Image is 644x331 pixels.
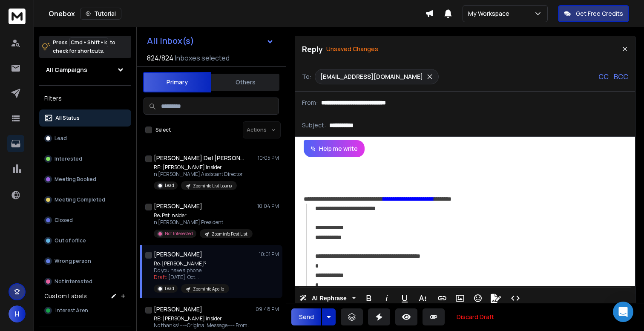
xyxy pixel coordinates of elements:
h1: [PERSON_NAME] [154,305,202,314]
span: Cmd + Shift + k [69,37,108,47]
button: All Status [39,109,131,127]
button: Interested [39,150,131,167]
button: Bold (⌘B) [361,290,377,307]
p: To: [302,72,311,81]
p: Not Interested [55,278,92,285]
p: [EMAIL_ADDRESS][DOMAIN_NAME] [320,72,423,81]
p: Interested [55,155,82,162]
p: No thanks! -----Original Message----- From: [154,322,253,329]
button: All Inbox(s) [140,32,281,49]
button: Underline (⌘U) [397,290,413,307]
button: All Campaigns [39,61,131,78]
button: AI Rephrase [298,290,357,307]
div: Onebox [49,8,425,20]
p: 10:01 PM [259,251,279,258]
p: Wrong person [55,258,91,265]
button: H [9,305,26,322]
h1: All Campaigns [46,66,87,74]
p: Zoominfo Rest List [212,231,247,237]
p: Re: Pat insider [154,212,253,219]
button: Code View [507,290,523,307]
button: Closed [39,212,131,229]
p: Press to check for shortcuts. [53,38,115,55]
button: Others [211,73,279,92]
p: Unsaved Changes [326,45,378,53]
button: Out of office [39,232,131,249]
h1: [PERSON_NAME] [154,202,202,210]
label: Select [155,127,171,133]
p: All Status [55,115,80,121]
p: Lead [165,182,174,189]
h3: Inboxes selected [175,53,230,63]
h1: [PERSON_NAME] [154,250,202,259]
p: Subject: [302,121,326,130]
div: Open Intercom Messenger [613,302,633,322]
button: Insert Image (⌘P) [452,290,468,307]
p: Reply [302,43,323,55]
p: n [PERSON_NAME] President [154,219,253,226]
p: Get Free Credits [576,9,623,18]
button: Discard Draft [450,308,501,325]
p: Not Interested [165,230,193,237]
p: My Workspace [468,9,513,18]
p: Out of office [55,237,86,244]
button: Interest Arena [39,302,131,319]
button: Wrong person [39,253,131,270]
p: 09:48 PM [256,306,279,313]
span: Draft: [154,273,167,281]
p: RE: [PERSON_NAME] insider [154,315,253,322]
p: From: [302,98,318,107]
h3: Filters [39,92,131,104]
button: Insert Link (⌘K) [434,290,450,307]
p: Re: [PERSON_NAME]? [154,260,229,267]
button: Italic (⌘I) [379,290,395,307]
p: Do you have a phone [154,267,229,274]
button: Meeting Booked [39,171,131,188]
p: 10:04 PM [257,203,279,210]
h3: Custom Labels [44,292,87,300]
p: Closed [55,217,73,224]
button: Meeting Completed [39,191,131,208]
span: 824 / 824 [147,53,173,63]
p: Lead [55,135,67,142]
span: Interest Arena [55,307,92,314]
h1: [PERSON_NAME] Del [PERSON_NAME] [154,154,247,162]
button: Tutorial [80,8,121,20]
button: Signature [488,290,504,307]
h1: All Inbox(s) [147,37,194,45]
button: Emoticons [470,290,486,307]
p: CC [598,72,609,82]
button: Send [291,308,321,325]
p: RE: [PERSON_NAME] insider [154,164,243,171]
p: n [PERSON_NAME] Assistant Director [154,171,243,178]
button: Help me write [304,140,365,157]
button: Get Free Credits [558,5,629,22]
button: Lead [39,130,131,147]
button: Primary [143,72,211,92]
button: Not Interested [39,273,131,290]
p: Lead [165,285,174,292]
button: More Text [414,290,431,307]
span: AI Rephrase [310,295,348,302]
p: 10:05 PM [258,155,279,161]
p: Meeting Completed [55,196,105,203]
span: [DATE], Oct ... [168,273,199,281]
p: Zoominfo Apollo [193,286,224,292]
p: Zoominfo List Loans [193,183,232,189]
p: Meeting Booked [55,176,96,183]
p: BCC [614,72,628,82]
